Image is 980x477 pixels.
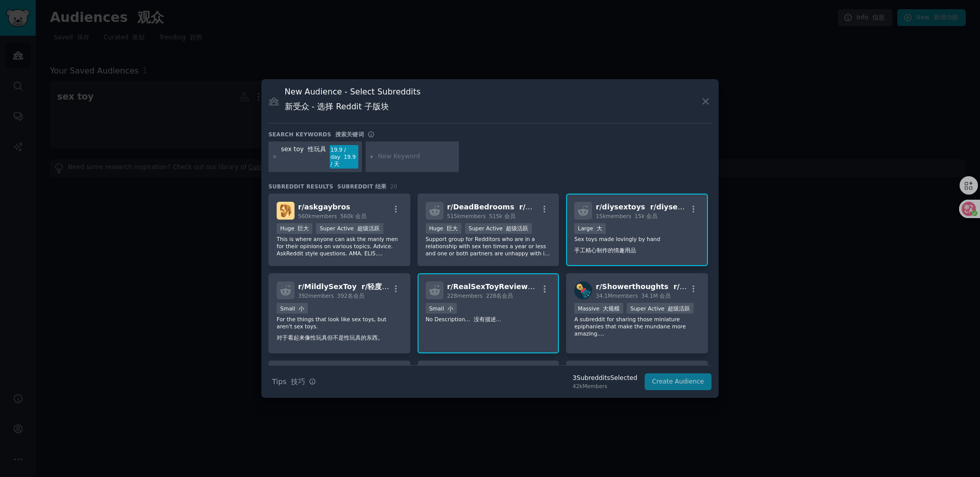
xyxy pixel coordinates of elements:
[519,203,547,211] font: r/死卧室
[277,235,402,257] p: This is where anyone can ask the manly men for their opinions on various topics. Advice. AskReddi...
[596,213,657,219] span: 15k members
[537,282,605,291] font: r/RealSexToy 评论
[268,373,320,391] button: Tips 技巧
[596,203,699,211] span: r/ diysextoys
[316,223,383,234] div: Super Active
[597,225,602,231] font: 大
[277,316,402,345] p: For the things that look like sex toys, but aren't sex toys.
[489,213,515,219] font: 515k 会员
[465,223,532,234] div: Super Active
[573,374,638,383] div: 3 Subreddit s Selected
[573,383,638,390] div: 42k Members
[426,235,551,257] p: Support group for Redditors who are in a relationship with sex ten times a year or less and one o...
[281,145,326,169] div: sex toy
[277,202,295,220] img: askgaybros
[357,225,380,231] font: 超级活跃
[378,152,455,161] input: New Keyword
[298,203,350,211] span: r/ askgaybros
[277,303,308,314] div: Small
[426,316,551,323] p: No Description...
[506,225,528,231] font: 超级活跃
[673,282,708,291] font: r/淋浴思考
[574,316,700,337] p: A subreddit for sharing those miniature epiphanies that make the mundane more amazing.
[268,183,387,190] span: Subreddit Results
[447,203,547,211] span: r/ DeadBedrooms
[634,213,657,219] font: 15k 会员
[361,282,403,291] font: r/轻度性玩具
[486,293,513,299] font: 228名会员
[330,145,358,169] div: 19.9 / day
[448,305,453,312] font: 小
[447,225,458,231] font: 巨大
[641,293,671,299] font: 34.1M 会员
[268,131,364,138] h3: Search keywords
[330,154,355,167] font: 19.9 / 天
[308,146,326,153] font: 性玩具
[574,281,592,299] img: Showerthoughts
[650,203,699,211] font: r/diysex 玩具
[596,282,708,291] span: r/ Showerthoughts
[627,303,694,314] div: Super Active
[277,223,312,234] div: Huge
[447,293,513,299] span: 228 members
[447,213,516,219] span: 515k members
[285,102,389,111] font: 新受众 - 选择 Reddit 子版块
[390,183,398,189] span: 20
[668,305,690,312] font: 超级活跃
[291,377,305,386] font: 技巧
[426,303,457,314] div: Small
[603,305,620,312] font: 大规模
[272,376,305,387] span: Tips
[596,293,671,299] span: 34.1M members
[574,223,605,234] div: Large
[298,293,364,299] span: 392 members
[447,282,606,291] span: r/ RealSexToyReviews
[299,305,304,312] font: 小
[574,303,623,314] div: Massive
[426,223,461,234] div: Huge
[340,213,366,219] font: 560k 会员
[298,213,366,219] span: 560k members
[574,235,700,258] p: Sex toys made lovingly by hand
[474,316,501,322] font: 没有描述...
[277,335,383,341] font: 对于看起来像性玩具但不是性玩具的东西。
[298,282,403,291] span: r/ MildlySexToy
[337,183,387,189] font: SUBREDDIT 结果
[285,86,421,116] h3: New Audience - Select Subreddits
[335,131,364,137] font: 搜索关键词
[574,247,636,253] font: 手工精心制作的情趣用品
[337,293,364,299] font: 392名会员
[298,225,309,231] font: 巨大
